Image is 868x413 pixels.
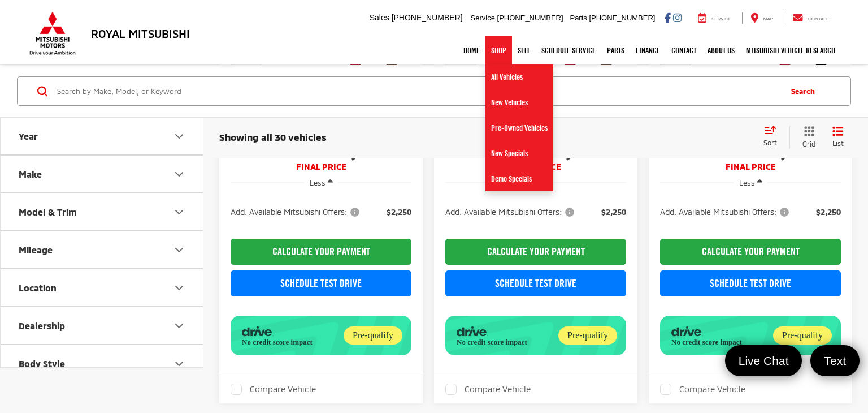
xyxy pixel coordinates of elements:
span: [PHONE_NUMBER] [497,14,563,22]
div: Mileage [172,243,186,257]
span: Showing all 30 vehicles [219,131,327,143]
button: Model & TrimModel & Trim [1,193,204,230]
span: $2,250 [387,206,411,218]
span: FINAL PRICE [660,161,841,173]
div: Mileage [19,244,53,255]
a: Shop [485,36,512,64]
span: Add. Available Mitsubishi Offers: [231,206,362,218]
span: Contact [808,16,830,21]
a: Demo Specials [485,166,553,191]
div: Year [19,131,38,141]
a: Service [689,12,740,24]
: CALCULATE YOUR PAYMENT [231,239,411,265]
a: Facebook: Click to visit our Facebook page [665,13,671,22]
span: Sort [763,139,777,147]
span: Sales [370,13,389,22]
button: MakeMake [1,156,204,192]
button: Add. Available Mitsubishi Offers: [231,206,363,218]
button: Less [734,173,768,193]
span: Live Chat [733,353,795,368]
button: YearYear [1,118,204,154]
button: Search [780,77,831,105]
a: New Specials [485,141,553,166]
a: Schedule Test Drive [660,270,841,296]
span: Text [818,353,852,368]
div: Location [172,281,186,295]
div: Model & Trim [19,206,77,217]
a: Contact [666,36,702,64]
a: Mitsubishi Vehicle Research [740,36,841,64]
a: Parts: Opens in a new tab [601,36,630,64]
span: Less [739,178,755,187]
: CALCULATE YOUR PAYMENT [445,239,626,265]
span: [PHONE_NUMBER] [589,14,655,22]
: CALCULATE YOUR PAYMENT [660,239,841,265]
button: List View [824,126,852,149]
a: Map [742,12,782,24]
a: Text [810,345,860,376]
div: Body Style [19,358,65,369]
button: Add. Available Mitsubishi Offers: [660,206,793,218]
button: Grid View [789,126,824,149]
div: Dealership [172,319,186,333]
a: Instagram: Click to visit our Instagram page [673,13,682,22]
span: $2,250 [816,206,841,218]
span: Grid [802,139,815,149]
a: New Vehicles [485,90,553,115]
div: Model & Trim [172,205,186,219]
div: Body Style [172,357,186,371]
button: DealershipDealership [1,307,204,344]
input: Search by Make, Model, or Keyword [56,78,780,105]
div: Location [19,282,57,293]
label: Compare Vehicle [231,384,316,395]
div: Make [172,167,186,181]
button: MileageMileage [1,231,204,268]
button: Body StyleBody Style [1,345,204,382]
span: Service [471,14,495,22]
div: Dealership [19,320,65,331]
button: Add. Available Mitsubishi Offers: [445,206,578,218]
img: Mitsubishi [27,11,78,55]
span: [PHONE_NUMBER] [392,13,463,22]
span: Map [763,16,773,21]
span: Service [711,16,731,21]
button: Less [304,173,338,193]
span: List [832,139,844,148]
a: All Vehicles [485,64,553,90]
a: Schedule Service: Opens in a new tab [536,36,601,64]
a: Contact [784,12,838,24]
a: Pre-Owned Vehicles [485,115,553,141]
div: Year [172,130,186,143]
a: Sell [512,36,536,64]
span: Add. Available Mitsubishi Offers: [660,206,791,218]
label: Compare Vehicle [445,384,531,395]
a: Live Chat [725,345,802,376]
a: Finance [630,36,666,64]
span: Parts [570,14,587,22]
label: Compare Vehicle [660,384,745,395]
span: $2,250 [601,206,626,218]
span: Less [310,178,325,187]
span: FINAL PRICE [231,161,411,173]
h3: Royal Mitsubishi [91,27,190,40]
span: FINAL PRICE [445,161,626,173]
button: Select sort value [758,126,789,148]
span: Add. Available Mitsubishi Offers: [445,206,576,218]
a: Schedule Test Drive [231,270,411,296]
a: Schedule Test Drive [445,270,626,296]
a: About Us [702,36,740,64]
button: LocationLocation [1,269,204,306]
a: Home [458,36,485,64]
div: Make [19,169,42,179]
